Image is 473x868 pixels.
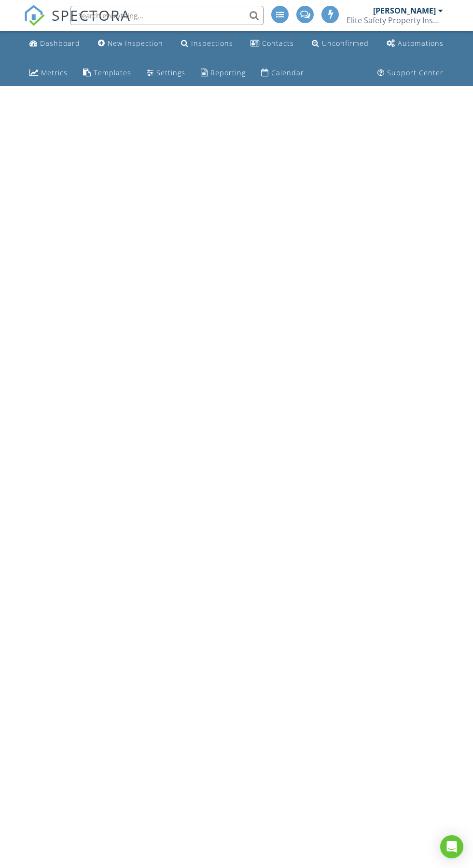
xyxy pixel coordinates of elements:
[70,6,264,25] input: Search everything...
[262,39,294,48] div: Contacts
[156,68,185,77] div: Settings
[398,39,444,48] div: Automations
[373,6,436,15] div: [PERSON_NAME]
[26,35,84,53] a: Dashboard
[387,68,444,77] div: Support Center
[374,64,447,82] a: Support Center
[308,35,373,53] a: Unconfirmed
[41,68,68,77] div: Metrics
[52,5,131,25] span: SPECTORA
[177,35,237,53] a: Inspections
[94,68,131,77] div: Templates
[24,5,45,26] img: The Best Home Inspection Software - Spectora
[210,68,246,77] div: Reporting
[26,64,71,82] a: Metrics
[40,39,80,48] div: Dashboard
[383,35,447,53] a: Automations (Advanced)
[191,39,233,48] div: Inspections
[197,64,250,82] a: Reporting
[94,35,167,53] a: New Inspection
[108,39,163,48] div: New Inspection
[440,835,463,858] div: Open Intercom Messenger
[322,39,369,48] div: Unconfirmed
[79,64,135,82] a: Templates
[347,15,443,25] div: Elite Safety Property Inspections Inc.
[24,13,131,33] a: SPECTORA
[143,64,189,82] a: Settings
[257,64,308,82] a: Calendar
[247,35,298,53] a: Contacts
[271,68,304,77] div: Calendar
